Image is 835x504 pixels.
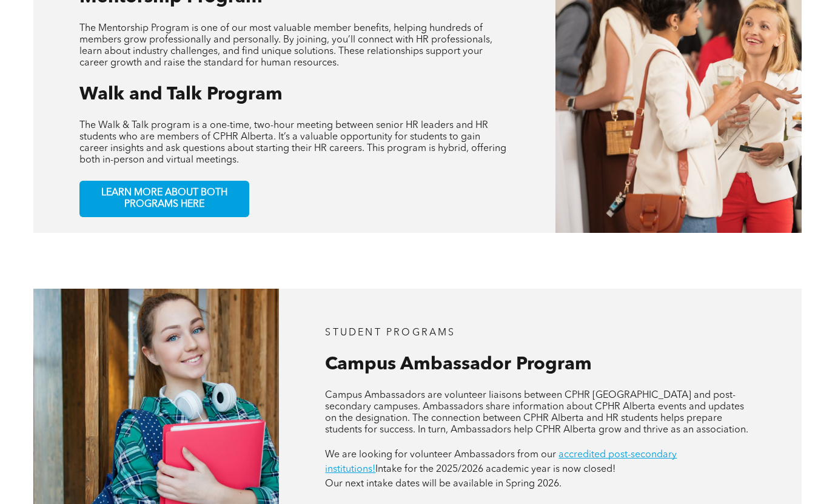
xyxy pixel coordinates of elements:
span: Campus Ambassadors are volunteer liaisons between CPHR [GEOGRAPHIC_DATA] and post-secondary campu... [325,391,748,435]
span: LEARN MORE ABOUT BOTH PROGRAMS HERE [84,187,244,210]
span: The Mentorship Program is one of our most valuable member benefits, helping hundreds of members g... [79,24,492,68]
span: Our next intake dates will be available in Spring 2026. [325,479,562,489]
span: Intake for the 2025/2026 academic year is now closed! [375,465,615,474]
span: STUDENT PROGRAMS [325,328,455,338]
span: We are looking for volunteer Ambassadors from our [325,450,556,460]
span: Walk and Talk Program [79,86,283,104]
a: LEARN MORE ABOUT BOTH PROGRAMS HERE [79,181,249,217]
span: Campus Ambassador Program [325,355,592,374]
span: The Walk & Talk program is a one-time, two-hour meeting between senior HR leaders and HR students... [79,121,506,165]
